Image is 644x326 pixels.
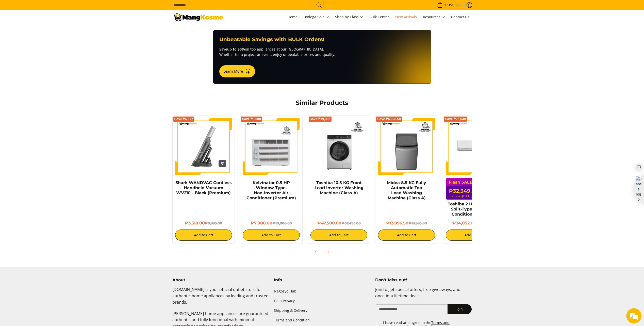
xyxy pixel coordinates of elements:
[274,296,370,306] a: Data Privacy
[446,118,503,175] img: Toshiba 2 HP New Model Split-Type Inverter Air Conditioner (Class A)
[387,180,426,200] a: Midea 8.5 KG Fully Automatic Top Load Washing Machine (Class A)
[219,65,255,77] button: Learn More
[395,14,417,19] span: New Arrivals
[274,316,370,325] a: Terms and Condition
[408,221,427,225] del: ₱19,995.00
[172,286,269,310] p: [DOMAIN_NAME] is your official outlet store for authentic home appliances by leading and trusted ...
[449,10,472,24] a: Contact Us
[83,3,95,15] div: Minimize live chat window
[272,221,292,225] del: ₱10,000.00
[393,10,419,24] a: New Arrivals
[274,278,370,283] h4: Info
[310,246,322,257] button: Previous
[175,230,232,241] button: Add to Cart
[323,246,334,257] button: Next
[378,230,435,241] button: Add to Cart
[446,230,503,241] button: Add to Cart
[446,221,503,226] h6: ₱34,052.00
[274,286,370,296] a: Negosyo Hub
[288,14,298,19] span: Home
[213,30,431,84] a: Unbeatable Savings with BULK Orders! Saveup to 50%on top appliances at our [GEOGRAPHIC_DATA]. Whe...
[448,3,461,7] span: ₱4,500
[243,118,300,175] img: kelvinator-.5hp-window-type-airconditioner-full-view-mang-kosme
[341,221,361,225] del: ₱67,495.00
[172,278,269,283] h4: About
[423,14,445,20] span: Resources
[243,230,300,241] button: Add to Cart
[219,46,425,57] p: Save on top appliances at our [GEOGRAPHIC_DATA]. Whether for a project or event, enjoy unbeatable...
[228,10,472,24] nav: Main Menu
[301,10,332,24] a: Bodega Sale
[375,286,472,304] p: Join to get special offers, free giveaways, and once-in-a-lifetime deals.
[315,180,364,195] a: Toshiba 10.5 KG Front Load Inverter Washing Machine (Class A)
[175,118,232,175] img: Shark WANDVAC Cordless Handheld Vacuum WV210 - Black (Premium) - 0
[219,36,425,43] h3: Unbeatable Savings with BULK Orders!
[227,47,245,52] strong: up to 50%
[436,2,462,8] span: •
[175,221,232,226] h6: ₱3,318.00
[242,118,261,121] span: Save ₱3,000
[335,14,363,20] span: Shop by Class
[315,1,323,9] button: Search
[285,10,300,24] a: Home
[243,221,300,226] h6: ₱7,000.00
[448,202,501,217] a: Toshiba 2 HP New Model Split-Type Inverter Air Conditioner (Class A)
[3,139,97,156] textarea: Type your message and hit 'Enter'
[26,28,85,35] div: Chat with us now
[175,180,232,195] a: Shark WANDVAC Cordless Handheld Vacuum WV210 - Black (Premium)
[448,304,472,314] button: Join
[378,118,435,175] img: Midea 8.5 KG Fully Automatic Top Load Washing Machine (Class A)
[451,14,469,19] span: Contact Us
[420,10,448,24] a: Resources
[210,99,434,107] h2: Similar Products
[369,14,389,19] span: Bulk Center
[274,306,370,315] a: Shipping & Delivery
[246,180,296,200] a: Kelvinator 0.5 HP Window-Type, Non-Inverter Air Conditioner (Premium)
[310,118,368,175] img: Toshiba 10.5 KG Front Load Inverter Washing Machine (Class A)
[310,118,331,121] span: Save ₱19,995
[172,13,223,21] img: Toshiba Mini Dishwasher: Small Appliances Deal l Mang Kosme
[375,278,472,283] h4: Don't Miss out!
[367,10,392,24] a: Bulk Center
[377,118,401,121] span: Save ₱5,998.50
[378,221,435,226] h6: ₱13,996.50
[310,221,368,226] h6: ₱47,500.00
[333,10,366,24] a: Shop by Class
[304,14,329,20] span: Bodega Sale
[310,230,368,241] button: Add to Cart
[443,3,447,7] span: 1
[205,221,222,225] del: ₱9,995.00
[174,118,193,121] span: Save ₱6,677
[445,118,466,121] span: Save ₱25,548
[29,64,70,115] span: We're online!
